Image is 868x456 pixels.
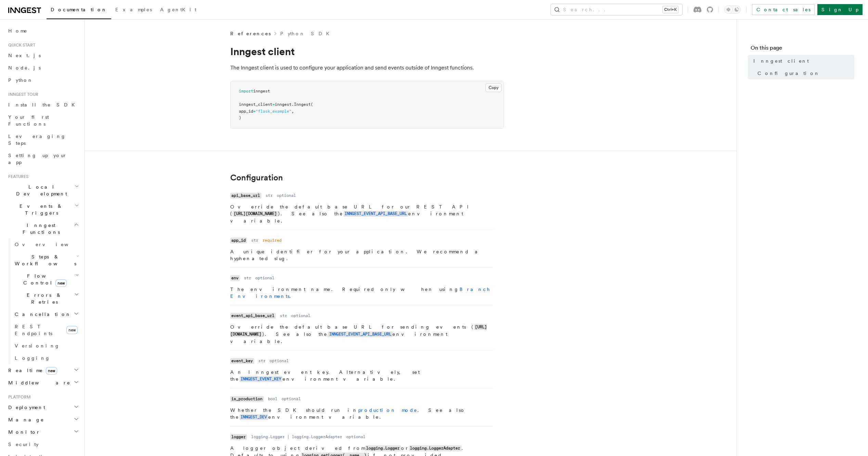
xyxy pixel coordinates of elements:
code: event_api_base_url [230,313,276,319]
a: Overview [12,238,80,251]
button: Search...Ctrl+K [551,4,682,15]
p: Whether the SDK should run in . See also the environment variable. [230,407,493,421]
button: Local Development [5,181,80,200]
span: Monitor [5,429,40,435]
p: The environment name. Required only when using . [230,286,493,300]
code: INNGEST_EVENT_API_BASE_URL [344,211,408,217]
code: is_production [230,396,264,402]
a: Logging [12,352,80,364]
button: Cancellation [12,308,80,320]
p: Override the default base URL for sending events ( ). See also the environment variable. [230,324,493,345]
button: Copy [485,83,502,92]
p: Override the default base URL for our REST API ( ). See also the environment variable. [230,203,493,224]
dd: optional [282,396,301,402]
span: REST Endpoints [15,324,52,336]
span: Errors & Retries [12,292,74,305]
a: Sign Up [817,4,863,15]
dd: optional [277,193,296,198]
code: env [230,275,240,281]
span: inngest [275,102,292,107]
a: Setting up your app [5,149,80,168]
span: Local Development [5,183,75,197]
code: event_key [230,358,254,364]
a: Security [5,438,80,451]
span: app_id [239,109,253,114]
span: Inngest client [753,58,809,64]
a: Configuration [755,67,854,79]
a: Documentation [47,2,111,19]
span: = [272,102,275,107]
span: = [253,109,256,114]
span: . [292,102,294,107]
code: INNGEST_EVENT_KEY [239,376,283,382]
span: Cancellation [12,311,71,318]
a: Versioning [12,340,80,352]
a: production mode [358,407,417,413]
span: Deployment [5,404,45,411]
a: INNGEST_EVENT_KEY [239,376,283,382]
code: logger [230,434,247,440]
button: Realtimenew [5,364,80,377]
span: Versioning [15,343,60,349]
span: , [292,109,294,114]
p: A unique identifier for your application. We recommend a hyphenated slug. [230,248,493,262]
span: Flow Control [12,273,75,286]
button: Events & Triggers [5,200,80,219]
span: Platform [5,394,31,400]
span: ) [239,115,241,120]
code: INNGEST_EVENT_API_BASE_URL [328,331,392,337]
span: inngest_client [239,102,272,107]
code: INNGEST_DEV [239,414,268,420]
dd: optional [346,434,365,440]
a: Python [5,74,80,86]
span: Overview [15,242,85,247]
dd: optional [291,313,310,318]
button: Steps & Workflows [12,251,80,270]
button: Errors & Retries [12,289,80,308]
button: Flow Controlnew [12,270,80,289]
button: Middleware [5,377,80,389]
span: Configuration [757,70,820,77]
a: Node.js [5,62,80,74]
button: Toggle dark mode [724,5,741,14]
dd: optional [270,358,289,364]
span: Events & Triggers [5,203,75,216]
a: Home [5,25,80,37]
span: Inngest tour [5,92,38,97]
a: Install the SDK [5,99,80,111]
a: INNGEST_EVENT_API_BASE_URL [344,211,408,216]
button: Inngest Functions [5,219,80,238]
span: inngest [253,89,270,93]
span: AgentKit [160,7,196,12]
span: Features [5,174,28,179]
span: Home [8,27,27,34]
span: new [66,326,78,334]
span: new [46,367,57,375]
dd: str [280,313,287,318]
span: Steps & Workflows [12,253,76,267]
button: Deployment [5,401,80,414]
code: [URL][DOMAIN_NAME] [233,211,278,217]
span: Middleware [5,379,70,386]
a: INNGEST_EVENT_API_BASE_URL [328,331,392,337]
a: REST Endpointsnew [12,320,80,340]
a: Configuration [230,173,283,182]
span: Logging [15,355,50,361]
h1: Inngest client [230,45,504,58]
code: app_id [230,238,247,243]
code: api_base_url [230,193,261,199]
a: Leveraging Steps [5,130,80,149]
span: Your first Functions [8,114,49,127]
span: import [239,89,253,93]
span: Examples [115,7,152,12]
span: Install the SDK [8,102,79,107]
h4: On this page [751,44,854,55]
dd: str [258,358,265,364]
dd: str [251,238,258,243]
span: Node.js [8,65,41,71]
a: AgentKit [156,2,200,18]
a: Next.js [5,49,80,62]
dd: optional [255,275,274,281]
dd: bool [268,396,277,402]
span: Inngest [294,102,311,107]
